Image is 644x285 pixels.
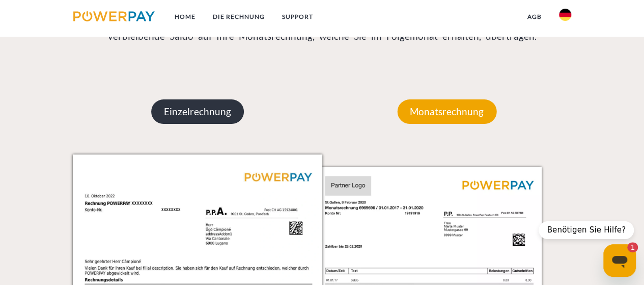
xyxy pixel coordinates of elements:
iframe: Schaltfläche zum Öffnen des Messaging-Fensters, 1 ungelesene Nachricht [603,244,636,277]
div: Benötigen Sie Hilfe? [539,221,634,239]
iframe: Anzahl ungelesener Nachrichten [618,242,638,252]
img: logo-powerpay.svg [73,11,155,21]
a: DIE RECHNUNG [204,8,273,26]
a: SUPPORT [273,8,321,26]
a: Home [165,8,204,26]
img: de [559,9,571,21]
p: Monatsrechnung [397,99,496,124]
p: Einzelrechnung [151,99,244,124]
a: agb [519,8,550,26]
